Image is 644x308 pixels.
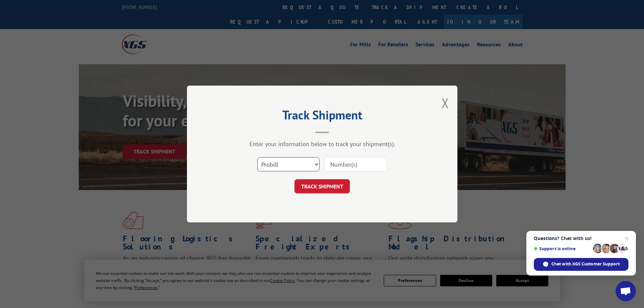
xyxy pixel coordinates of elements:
[534,246,591,251] span: Support is online
[325,157,387,171] input: Number(s)
[442,94,449,112] button: Close modal
[551,261,620,267] span: Chat with XGS Customer Support
[534,236,628,241] span: Questions? Chat with us!
[534,258,628,271] div: Chat with XGS Customer Support
[623,234,631,242] span: Close chat
[616,281,636,301] div: Open chat
[221,110,424,123] h2: Track Shipment
[294,179,350,193] button: TRACK SHIPMENT
[221,140,424,148] div: Enter your information below to track your shipment(s).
